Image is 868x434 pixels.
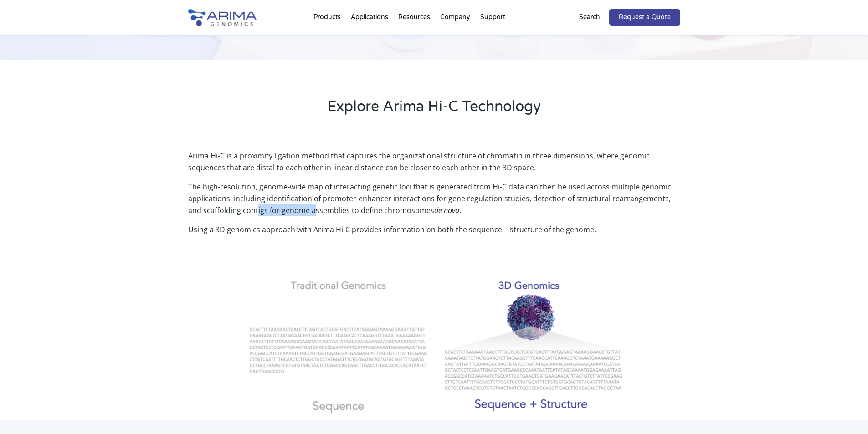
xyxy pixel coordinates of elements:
[609,9,680,26] a: Request a Quote
[188,181,680,224] p: The high-resolution, genome-wide map of interacting genetic loci that is generated from Hi-C data...
[188,224,680,235] p: Using a 3D genomics approach with Arima Hi-C provides information on both the sequence + structur...
[188,150,680,181] p: Arima Hi-C is a proximity ligation method that captures the organizational structure of chromatin...
[188,97,680,124] h2: Explore Arima Hi-C Technology
[434,205,459,215] i: de novo
[579,11,600,23] p: Search
[235,268,633,420] img: 3D Genomics_Sequence Structure_Arima Genomics 7
[188,9,257,26] img: Arima-Genomics-logo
